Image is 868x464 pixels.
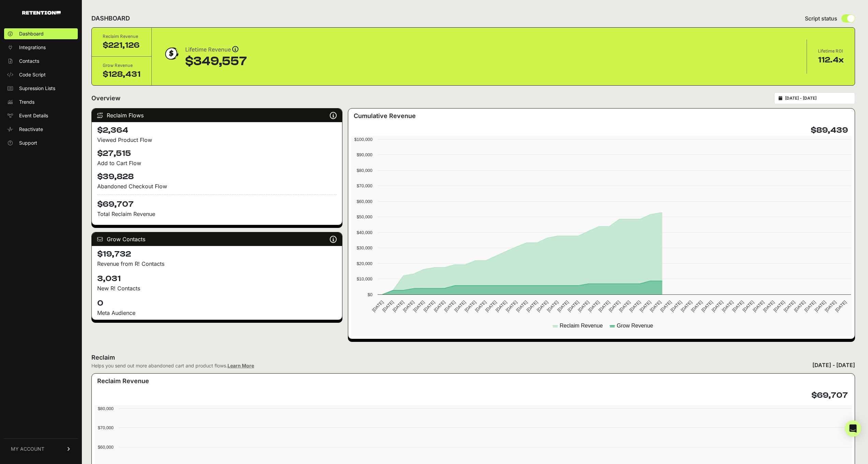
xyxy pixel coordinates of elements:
[628,300,642,313] text: [DATE]
[356,183,372,188] text: $70,000
[91,353,254,362] h2: Reclaim
[617,323,653,329] text: Grow Revenue
[618,300,631,313] text: [DATE]
[515,300,528,313] text: [DATE]
[97,182,337,190] div: Abandoned Checkout Flow
[356,152,372,157] text: $90,000
[354,137,372,142] text: $100,000
[92,108,342,122] div: Reclaim Flows
[356,276,372,281] text: $10,000
[4,56,78,67] a: Contacts
[19,126,43,133] span: Reactivate
[4,438,78,459] a: MY ACCOUNT
[19,58,39,64] span: Contacts
[422,300,436,313] text: [DATE]
[546,300,559,313] text: [DATE]
[354,111,416,121] h3: Cumulative Revenue
[356,214,372,219] text: $50,000
[92,232,342,246] div: Grow Contacts
[356,199,372,204] text: $60,000
[97,125,337,136] h4: $2,364
[103,33,141,40] div: Reclaim Revenue
[98,445,114,450] text: $60,000
[638,300,652,313] text: [DATE]
[11,446,44,452] span: MY ACCOUNT
[752,300,765,313] text: [DATE]
[412,300,425,313] text: [DATE]
[484,300,498,313] text: [DATE]
[818,48,844,55] div: Lifetime ROI
[356,230,372,235] text: $40,000
[4,42,78,53] a: Integrations
[185,45,247,55] div: Lifetime Revenue
[97,298,337,309] h4: 0
[97,159,337,167] div: Add to Cart Flow
[818,55,844,66] div: 112.4x
[367,292,372,297] text: $0
[803,300,816,313] text: [DATE]
[824,300,837,313] text: [DATE]
[97,260,337,268] p: Revenue from R! Contacts
[793,300,806,313] text: [DATE]
[19,30,44,37] span: Dashboard
[97,148,337,159] h4: $27,515
[649,300,662,313] text: [DATE]
[443,300,456,313] text: [DATE]
[4,83,78,94] a: Supression Lists
[710,300,724,313] text: [DATE]
[91,14,130,23] h2: DASHBOARD
[97,210,337,218] p: Total Reclaim Revenue
[659,300,672,313] text: [DATE]
[567,300,580,313] text: [DATE]
[762,300,775,313] text: [DATE]
[19,44,46,51] span: Integrations
[680,300,693,313] text: [DATE]
[535,300,549,313] text: [DATE]
[371,300,384,313] text: [DATE]
[91,362,254,369] div: Helps you send out more abandoned cart and product flows.
[560,323,603,329] text: Reclaim Revenue
[19,140,37,146] span: Support
[4,69,78,80] a: Code Script
[97,249,337,260] h4: $19,732
[356,168,372,173] text: $80,000
[474,300,487,313] text: [DATE]
[19,71,46,78] span: Code Script
[608,300,621,313] text: [DATE]
[495,300,508,313] text: [DATE]
[4,124,78,135] a: Reactivate
[91,93,120,103] h2: Overview
[587,300,600,313] text: [DATE]
[505,300,518,313] text: [DATE]
[392,300,405,313] text: [DATE]
[772,300,785,313] text: [DATE]
[741,300,755,313] text: [DATE]
[845,420,861,437] div: Open Intercom Messenger
[97,171,337,182] h4: $39,828
[805,14,837,23] span: Script status
[97,309,337,317] div: Meta Audience
[381,300,395,313] text: [DATE]
[556,300,570,313] text: [DATE]
[97,136,337,144] div: Viewed Product Flow
[103,40,141,51] div: $221,126
[433,300,446,313] text: [DATE]
[356,261,372,266] text: $20,000
[731,300,745,313] text: [DATE]
[811,390,848,401] h4: $69,707
[834,300,847,313] text: [DATE]
[163,45,180,62] img: dollar-coin-05c43ed7efb7bc0c12610022525b4bbbb207c7efeef5aecc26f025e68dcafac9.png
[525,300,539,313] text: [DATE]
[19,112,48,119] span: Event Details
[700,300,713,313] text: [DATE]
[577,300,590,313] text: [DATE]
[22,11,61,15] img: Retention.com
[98,425,114,430] text: $70,000
[356,245,372,250] text: $30,000
[4,97,78,107] a: Trends
[670,300,683,313] text: [DATE]
[597,300,610,313] text: [DATE]
[721,300,734,313] text: [DATE]
[812,361,855,369] div: [DATE] - [DATE]
[464,300,477,313] text: [DATE]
